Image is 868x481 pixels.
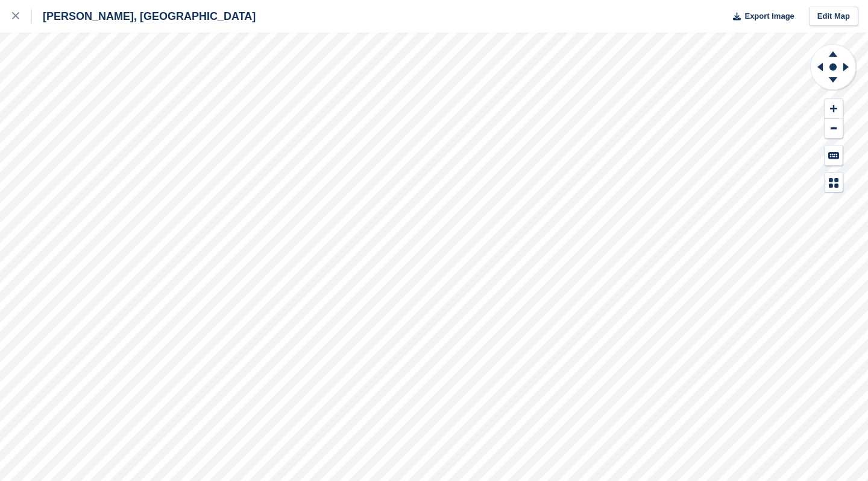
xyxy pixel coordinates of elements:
[726,7,794,27] button: Export Image
[744,10,794,22] span: Export Image
[825,119,843,139] button: Zoom Out
[825,99,843,119] button: Zoom In
[809,7,858,27] a: Edit Map
[825,145,843,165] button: Keyboard Shortcuts
[32,9,256,24] div: [PERSON_NAME], [GEOGRAPHIC_DATA]
[825,173,843,193] button: Map Legend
